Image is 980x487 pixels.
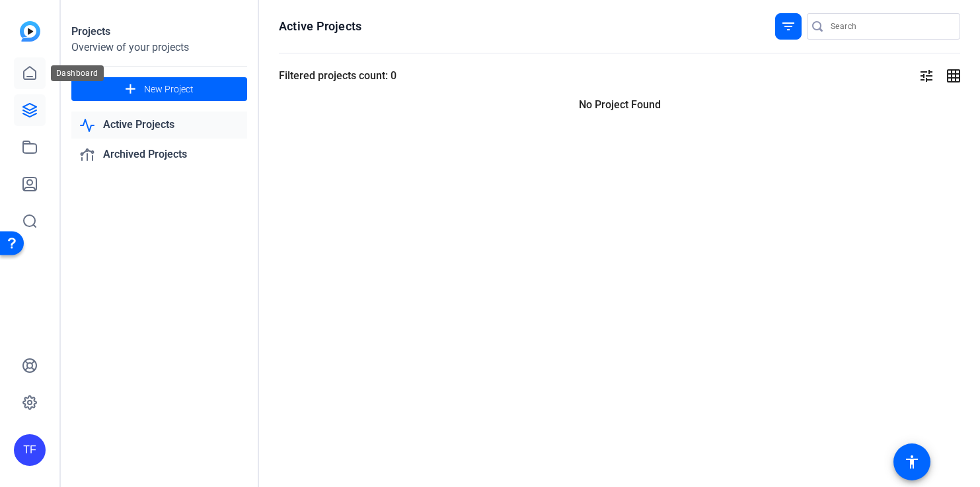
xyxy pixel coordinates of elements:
[14,434,46,466] div: TF
[904,454,920,470] mat-icon: accessibility
[20,21,40,42] img: blue-gradient.svg
[279,18,361,34] h1: Active Projects
[71,40,247,55] div: Overview of your projects
[71,141,247,168] a: Archived Projects
[71,24,247,40] div: Projects
[144,82,194,96] span: New Project
[122,81,139,98] mat-icon: add
[780,18,796,34] mat-icon: filter_list
[831,18,950,34] input: Search
[71,112,247,139] a: Active Projects
[51,65,104,81] div: Dashboard
[944,68,960,84] mat-icon: grid_on
[279,68,396,84] div: Filtered projects count: 0
[279,97,960,113] p: No Project Found
[919,68,934,84] mat-icon: tune
[71,77,247,101] button: New Project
